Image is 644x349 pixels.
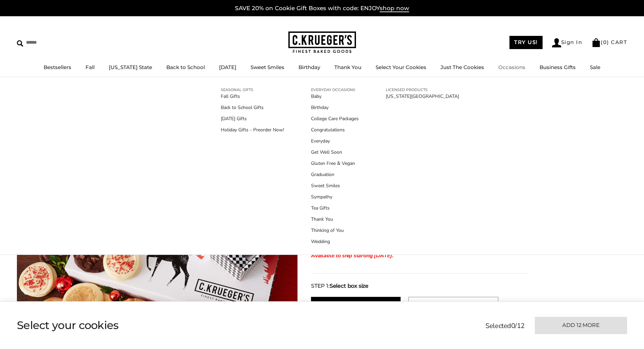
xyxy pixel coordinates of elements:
a: Sympathy [311,193,359,200]
a: SEASONAL GIFTS [221,87,284,93]
button: 24 Cookies (765) — $54.95 [408,297,498,312]
button: Add 12 more [535,317,627,334]
a: Sale [590,64,600,70]
a: SAVE 20% on Cookie Gift Boxes with code: ENJOYshop now [235,5,409,12]
a: College Care Packages [311,115,359,122]
a: Get Well Soon [311,149,359,156]
a: Congratulations [311,126,359,133]
a: [DATE] Gifts [221,115,284,122]
a: Sweet Smiles [251,64,284,70]
a: [DATE] [219,64,236,70]
a: Thank You [334,64,361,70]
span: Available to ship starting [DATE]. [311,252,393,259]
a: [US_STATE] State [109,64,152,70]
a: Bestsellers [44,64,71,70]
input: Search [17,37,97,48]
a: Business Gifts [540,64,576,70]
a: Fall Gifts [221,93,284,100]
a: Sign In [552,38,582,47]
div: STEP 1: [311,282,528,290]
a: Baby [311,93,359,100]
img: Account [552,38,561,47]
a: Everyday [311,137,359,145]
button: 12 Cookies (1568) — $38.95 [311,297,401,312]
a: Birthday [299,64,320,70]
span: 0 [511,321,515,330]
img: Search [17,40,23,47]
a: (0) CART [592,39,627,45]
span: 12 [517,321,525,330]
a: Thank You [311,216,359,223]
a: [US_STATE][GEOGRAPHIC_DATA] [386,93,459,100]
a: Just The Cookies [440,64,484,70]
img: Bag [592,38,601,47]
span: shop now [380,5,409,12]
a: Back to School Gifts [221,104,284,111]
a: EVERYDAY OCCASIONS [311,87,359,93]
strong: Select box size [330,282,368,290]
span: 0 [603,39,607,45]
a: Holiday Gifts - Preorder Now! [221,126,284,133]
a: Tea Gifts [311,204,359,212]
a: Thinking of You [311,227,359,234]
p: Selected / [485,321,525,331]
a: Graduation [311,171,359,178]
a: Sweet Smiles [311,182,359,189]
a: Birthday [311,104,359,111]
a: Fall [86,64,95,70]
a: Back to School [166,64,205,70]
a: Select Your Cookies [376,64,426,70]
a: Gluten Free & Vegan [311,160,359,167]
a: TRY US! [509,36,543,49]
a: LICENSED PRODUCTS [386,87,459,93]
a: Occasions [498,64,525,70]
img: C.KRUEGER'S [288,31,356,53]
a: Wedding [311,238,359,245]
